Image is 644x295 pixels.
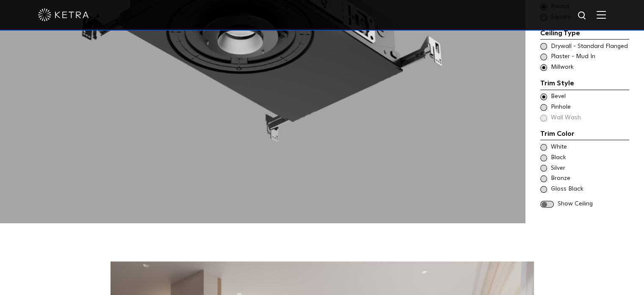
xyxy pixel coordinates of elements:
[551,185,628,194] span: Gloss Black
[577,11,588,21] img: search icon
[540,129,629,140] div: Trim Color
[551,93,628,101] span: Bevel
[540,28,629,40] div: Ceiling Type
[597,11,606,19] img: Hamburger%20Nav.svg
[551,103,628,112] span: Pinhole
[551,154,628,162] span: Black
[551,63,628,72] span: Millwork
[540,78,629,90] div: Trim Style
[551,143,628,152] span: White
[38,8,89,21] img: ketra-logo-2019-white
[558,200,629,208] span: Show Ceiling
[551,164,628,173] span: Silver
[551,42,628,51] span: Drywall - Standard Flanged
[551,53,628,61] span: Plaster - Mud In
[551,174,628,183] span: Bronze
